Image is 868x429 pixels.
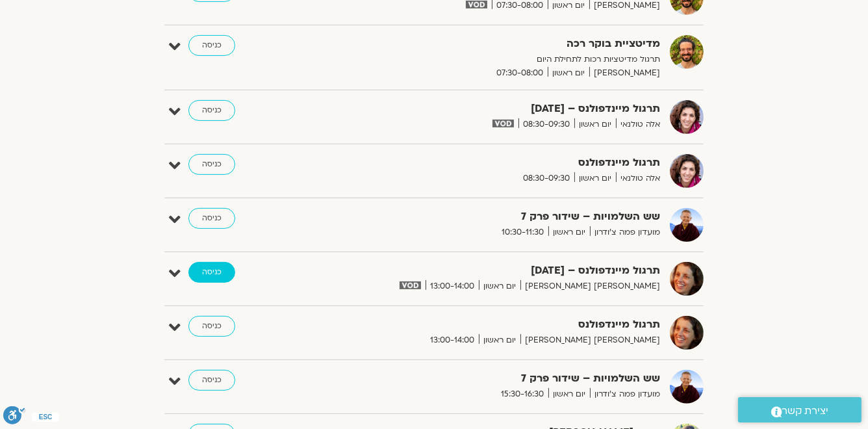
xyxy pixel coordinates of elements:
a: כניסה [188,35,235,56]
span: יצירת קשר [782,402,829,420]
strong: מדיטציית בוקר רכה [342,35,660,53]
span: [PERSON_NAME] [PERSON_NAME] [520,279,660,293]
a: כניסה [188,208,235,229]
a: כניסה [188,154,235,175]
strong: שש השלמויות – שידור פרק 7 [342,208,660,226]
span: אלה טולנאי [616,118,660,131]
p: תרגול מדיטציות רכות לתחילת היום [342,53,660,66]
span: 08:30-09:30 [518,172,574,185]
span: 13:00-14:00 [426,279,479,293]
span: יום ראשון [574,118,616,131]
span: 13:00-14:00 [426,333,479,347]
span: יום ראשון [574,172,616,185]
span: [PERSON_NAME] [589,66,660,80]
img: vodicon [400,281,421,289]
span: מועדון פמה צ'ודרון [590,387,660,401]
strong: תרגול מיינדפולנס – [DATE] [342,262,660,279]
a: כניסה [188,370,235,391]
span: מועדון פמה צ'ודרון [590,226,660,239]
strong: תרגול מיינדפולנס – [DATE] [342,100,660,118]
span: 07:30-08:00 [492,66,548,80]
img: vodicon [466,1,487,8]
span: יום ראשון [479,333,520,347]
span: [PERSON_NAME] [PERSON_NAME] [520,333,660,347]
span: אלה טולנאי [616,172,660,185]
a: יצירת קשר [738,397,862,422]
a: כניסה [188,100,235,121]
a: כניסה [188,262,235,283]
span: יום ראשון [548,226,590,239]
span: יום ראשון [479,279,520,293]
span: יום ראשון [548,66,589,80]
img: vodicon [492,120,514,127]
a: כניסה [188,316,235,337]
strong: תרגול מיינדפולנס [342,154,660,172]
strong: תרגול מיינדפולנס [342,316,660,333]
span: 15:30-16:30 [496,387,548,401]
span: יום ראשון [548,387,590,401]
span: 08:30-09:30 [518,118,574,131]
span: 10:30-11:30 [497,226,548,239]
strong: שש השלמויות – שידור פרק 7 [342,370,660,387]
